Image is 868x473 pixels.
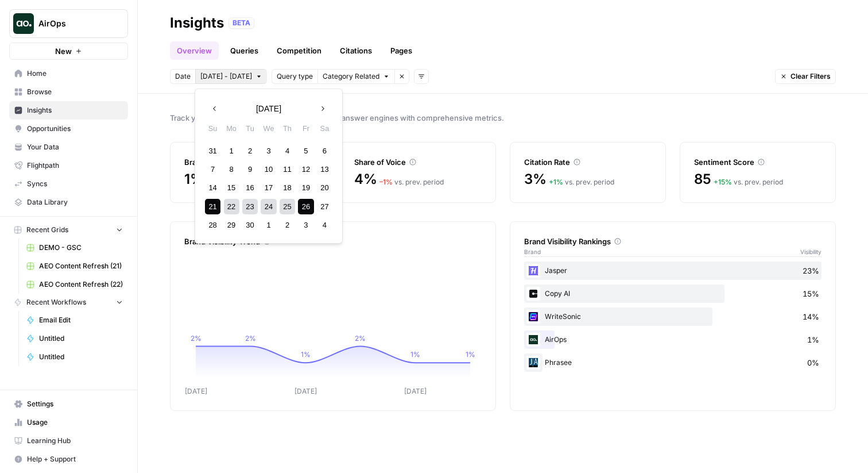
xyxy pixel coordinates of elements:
[195,69,267,84] button: [DATE] - [DATE]
[27,399,123,409] span: Settings
[807,334,819,345] span: 1%
[261,121,276,136] div: We
[9,175,128,193] a: Syncs
[261,143,276,159] div: Choose Wednesday, September 3rd, 2025
[224,143,239,159] div: Choose Monday, September 1st, 2025
[317,217,332,233] div: Choose Saturday, October 4th, 2025
[38,18,108,29] span: AirOps
[317,161,332,177] div: Choose Saturday, September 13th, 2025
[205,121,220,136] div: Su
[224,180,239,195] div: Choose Monday, September 15th, 2025
[27,417,123,428] span: Usage
[549,177,614,187] div: vs. prev. period
[280,121,295,136] div: Th
[205,217,220,233] div: Choose Sunday, September 28th, 2025
[526,287,540,301] img: q1k0jh8xe2mxn088pu84g40890p5
[280,199,295,214] div: Choose Thursday, September 25th, 2025
[223,41,265,60] a: Queries
[790,71,831,82] span: Clear Filters
[298,217,313,233] div: Choose Friday, October 3rd, 2025
[526,310,540,324] img: cbtemd9yngpxf5d3cs29ym8ckjcf
[242,143,258,159] div: Choose Tuesday, September 2nd, 2025
[21,348,128,366] a: Untitled
[203,141,334,234] div: month 2025-09
[27,124,123,134] span: Opportunities
[224,217,239,233] div: Choose Monday, September 29th, 2025
[39,333,123,344] span: Untitled
[261,217,276,233] div: Choose Wednesday, October 1st, 2025
[184,156,312,168] div: Brand Visibility
[27,68,123,79] span: Home
[27,105,123,116] span: Insights
[379,178,393,186] span: – 1 %
[524,156,652,168] div: Citation Rate
[26,297,86,307] span: Recent Workflows
[714,178,732,186] span: + 15 %
[261,161,276,177] div: Choose Wednesday, September 10th, 2025
[256,103,281,114] span: [DATE]
[803,265,819,276] span: 23%
[184,236,482,247] div: Brand Visibility Trend
[21,329,128,348] a: Untitled
[524,170,547,189] span: 3%
[280,217,295,233] div: Choose Thursday, October 2nd, 2025
[21,311,128,329] a: Email Edit
[245,334,256,343] tspan: 2%
[27,179,123,189] span: Syncs
[317,180,332,195] div: Choose Saturday, September 20th, 2025
[21,275,128,294] a: AEO Content Refresh (22)
[807,357,819,368] span: 0%
[21,257,128,275] a: AEO Content Refresh (21)
[803,288,819,299] span: 15%
[775,69,836,84] button: Clear Filters
[205,199,220,214] div: Choose Sunday, September 21st, 2025
[184,170,204,189] span: 1%
[27,160,123,171] span: Flightpath
[9,83,128,101] a: Browse
[9,156,128,175] a: Flightpath
[301,350,311,359] tspan: 1%
[9,64,128,83] a: Home
[185,387,207,395] tspan: [DATE]
[524,247,541,256] span: Brand
[13,13,34,34] img: AirOps Logo
[27,436,123,446] span: Learning Hub
[191,334,201,343] tspan: 2%
[800,247,821,256] span: Visibility
[27,454,123,464] span: Help + Support
[39,315,123,325] span: Email Edit
[526,356,540,370] img: 1g82l3ejte092e21yheja5clfcxz
[404,387,427,395] tspan: [DATE]
[526,264,540,278] img: m99gc1mb2p27l8faod7pewtdphe4
[410,350,420,359] tspan: 1%
[26,225,68,235] span: Recent Grids
[280,180,295,195] div: Choose Thursday, September 18th, 2025
[280,161,295,177] div: Choose Thursday, September 11th, 2025
[39,243,123,253] span: DEMO - GSC
[242,161,258,177] div: Choose Tuesday, September 9th, 2025
[694,156,821,168] div: Sentiment Score
[9,450,128,468] button: Help + Support
[9,193,128,211] a: Data Library
[694,170,711,189] span: 85
[9,395,128,413] a: Settings
[170,41,219,60] a: Overview
[9,43,128,60] button: New
[333,41,379,60] a: Citations
[9,294,128,311] button: Recent Workflows
[175,71,191,82] span: Date
[224,121,239,136] div: Mo
[526,333,540,347] img: yjux4x3lwinlft1ym4yif8lrli78
[242,217,258,233] div: Choose Tuesday, September 30th, 2025
[242,180,258,195] div: Choose Tuesday, September 16th, 2025
[524,262,821,280] div: Jasper
[298,121,313,136] div: Fr
[205,143,220,159] div: Choose Sunday, August 31st, 2025
[39,279,123,290] span: AEO Content Refresh (22)
[294,387,317,395] tspan: [DATE]
[228,17,254,29] div: BETA
[242,199,258,214] div: Choose Tuesday, September 23rd, 2025
[242,121,258,136] div: Tu
[317,143,332,159] div: Choose Saturday, September 6th, 2025
[224,199,239,214] div: Choose Monday, September 22nd, 2025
